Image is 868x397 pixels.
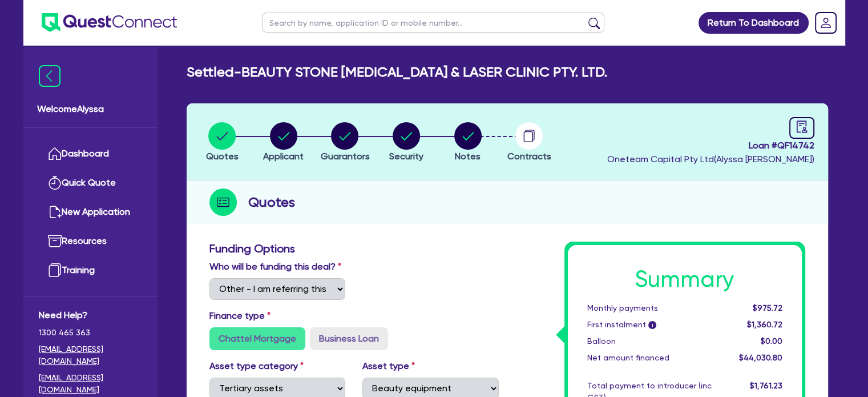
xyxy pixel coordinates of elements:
[760,336,782,346] span: $0.00
[749,381,782,390] span: $1,761.23
[263,122,304,164] button: Applicant
[607,154,814,165] span: Oneteam Capital Pty Ltd ( Alyssa [PERSON_NAME] )
[587,266,782,293] h1: Summary
[48,263,62,277] img: training
[320,122,370,164] button: Guarantors
[362,359,415,373] label: Asset type
[39,343,142,367] a: [EMAIL_ADDRESS][DOMAIN_NAME]
[39,372,142,396] a: [EMAIL_ADDRESS][DOMAIN_NAME]
[579,302,720,314] div: Monthly payments
[507,122,552,164] button: Contracts
[455,151,481,162] span: Notes
[648,321,656,329] span: i
[310,327,388,350] label: Business Loan
[39,198,142,227] a: New Application
[320,151,369,162] span: Guarantors
[263,151,304,162] span: Applicant
[746,320,782,329] span: $1,360.72
[454,122,482,164] button: Notes
[811,8,841,38] a: Dropdown toggle
[209,189,237,216] img: step-icon
[607,139,814,153] span: Loan # QF14742
[579,319,720,331] div: First instalment
[39,327,142,339] span: 1300 465 363
[39,227,142,256] a: Resources
[209,359,304,373] label: Asset type category
[699,12,809,34] a: Return To Dashboard
[187,64,607,81] h2: Settled - BEAUTY STONE [MEDICAL_DATA] & LASER CLINIC PTY. LTD.
[209,260,341,274] label: Who will be funding this deal?
[48,205,62,219] img: new-application
[389,122,424,164] button: Security
[209,327,305,350] label: Chattel Mortgage
[738,353,782,362] span: $44,030.80
[39,256,142,285] a: Training
[206,151,239,162] span: Quotes
[262,13,604,33] input: Search by name, application ID or mobile number...
[752,303,782,312] span: $975.72
[389,151,423,162] span: Security
[39,169,142,198] a: Quick Quote
[248,192,295,212] h2: Quotes
[579,335,720,347] div: Balloon
[42,13,177,32] img: quest-connect-logo-blue
[209,242,499,255] h3: Funding Options
[48,176,62,190] img: quick-quote
[209,309,271,323] label: Finance type
[39,139,142,169] a: Dashboard
[37,102,144,116] span: Welcome Alyssa
[39,65,60,87] img: icon-menu-close
[579,352,720,364] div: Net amount financed
[205,122,239,164] button: Quotes
[796,121,808,133] span: audit
[48,234,62,248] img: resources
[507,151,551,162] span: Contracts
[39,308,142,322] span: Need Help?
